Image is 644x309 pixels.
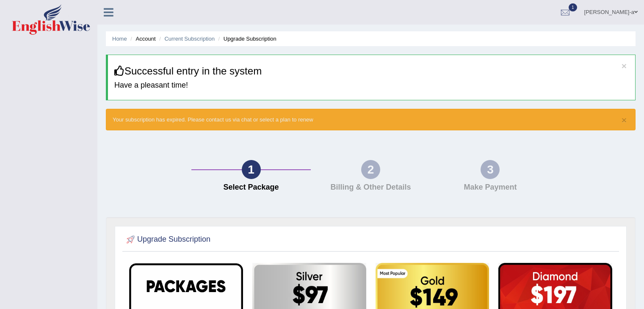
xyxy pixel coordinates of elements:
[216,35,276,43] li: Upgrade Subscription
[361,160,380,179] div: 2
[114,66,629,77] h3: Successful entry in the system
[242,160,261,179] div: 1
[128,35,155,43] li: Account
[112,36,127,42] a: Home
[164,36,215,42] a: Current Subscription
[196,183,307,192] h4: Select Package
[622,116,627,124] button: ×
[481,160,500,179] div: 3
[106,109,636,130] div: Your subscription has expired. Please contact us via chat or select a plan to renew
[569,3,577,11] span: 1
[435,183,546,192] h4: Make Payment
[124,233,210,246] h2: Upgrade Subscription
[622,61,627,70] button: ×
[114,81,629,90] h4: Have a pleasant time!
[315,183,426,192] h4: Billing & Other Details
